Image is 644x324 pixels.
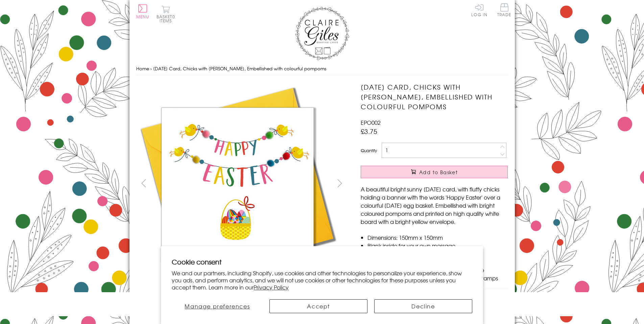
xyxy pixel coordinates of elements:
[374,299,472,313] button: Decline
[419,169,458,176] span: Add to Basket
[361,126,377,136] span: £3.75
[160,14,175,24] span: 0 items
[295,7,349,60] img: Claire Giles Greetings Cards
[361,166,508,178] button: Add to Basket
[150,65,152,72] span: ›
[172,299,263,313] button: Manage preferences
[136,65,149,72] a: Home
[136,14,149,20] span: Menu
[153,65,326,72] span: [DATE] Card, Chicks with [PERSON_NAME], Embellished with colourful pompoms
[269,299,367,313] button: Accept
[361,185,508,226] p: A beautiful bright sunny [DATE] card, with fluffy chicks holding a banner with the words 'Happy E...
[361,147,377,154] label: Quantity
[367,233,508,241] li: Dimensions: 150mm x 150mm
[497,3,511,18] a: Trade
[471,3,487,17] a: Log In
[361,82,508,111] h1: [DATE] Card, Chicks with [PERSON_NAME], Embellished with colourful pompoms
[136,176,151,191] button: prev
[136,82,339,285] img: Easter Card, Chicks with Bunting, Embellished with colourful pompoms
[332,176,347,191] button: next
[172,257,472,267] h2: Cookie consent
[497,3,511,17] span: Trade
[136,4,149,19] button: Menu
[367,241,508,250] li: Blank inside for your own message
[254,283,289,291] a: Privacy Policy
[136,62,508,76] nav: breadcrumbs
[361,118,381,126] span: EPO002
[172,270,472,291] p: We and our partners, including Shopify, use cookies and other technologies to personalize your ex...
[157,5,175,23] button: Basket0 items
[185,302,250,310] span: Manage preferences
